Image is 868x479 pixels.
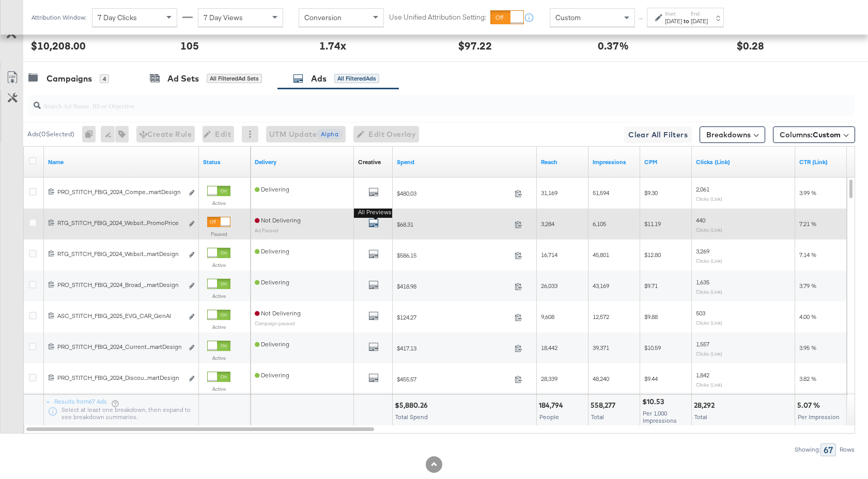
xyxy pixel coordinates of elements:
a: Shows the current state of your Ad. [203,158,246,166]
label: Active [207,293,230,299]
div: Attribution Window: [31,14,87,21]
span: $586.15 [397,251,510,259]
span: 48,240 [593,375,609,382]
sub: Clicks (Link) [696,350,722,357]
span: Total [694,413,707,421]
span: 3.82 % [799,375,816,382]
span: Total [591,413,604,421]
label: Start: [665,10,682,17]
span: 7 Day Views [204,13,243,22]
span: 3,269 [696,247,709,255]
span: Clear All Filters [628,129,688,141]
div: 28,292 [694,401,718,410]
span: 51,594 [593,189,609,197]
a: The number of times your ad was served. On mobile apps an ad is counted as served the first time ... [593,158,636,166]
div: PRO_STITCH_FBIG_2024_Discou...martDesign [57,374,183,382]
sub: Clicks (Link) [696,289,722,295]
label: Active [207,355,230,361]
label: Active [207,262,230,268]
span: Per Impression [798,413,840,421]
div: 4 [100,74,109,84]
span: Not Delivering [255,216,301,224]
span: 4.00 % [799,313,816,321]
div: [DATE] [691,17,708,25]
span: 1,842 [696,371,709,379]
button: Columns:Custom [773,126,855,143]
span: 31,169 [541,189,557,197]
label: Active [207,324,230,330]
sub: Clicks (Link) [696,196,722,202]
span: $9.71 [644,282,658,290]
span: 7.21 % [799,220,816,228]
div: 0.37% [598,38,629,53]
a: The number of clicks on links appearing on your ad or Page that direct people to your sites off F... [696,158,791,166]
div: $5,880.26 [395,401,431,410]
span: $124.27 [397,313,510,321]
span: Delivering [255,278,289,286]
span: 3,284 [541,220,554,228]
label: End: [691,10,708,17]
div: $97.22 [458,38,492,53]
span: ↑ [636,18,646,21]
span: $417.13 [397,344,510,352]
div: Campaigns [47,73,92,85]
span: $9.44 [644,375,658,382]
span: $418.98 [397,282,510,290]
a: Ad Name. [48,158,195,166]
span: Not Delivering [255,309,301,317]
div: RTG_STITCH_FBIG_2024_Websit...PromoPrice [57,219,183,227]
div: All Filtered Ads [334,74,379,83]
div: Ad Sets [167,73,199,85]
sub: Clicks (Link) [696,258,722,264]
div: Ads [311,73,327,85]
a: The average cost you've paid to have 1,000 impressions of your ad. [644,158,688,166]
label: Active [207,200,230,206]
span: 440 [696,216,705,224]
label: Active [207,386,230,392]
div: RTG_STITCH_FBIG_2024_Websit...martDesign [57,250,183,258]
span: 3.95 % [799,344,816,352]
div: ASC_STITCH_FBIG_2025_EVG_CAR_GenAI [57,312,183,320]
span: $9.88 [644,313,658,321]
sub: Clicks (Link) [696,320,722,326]
span: Per 1,000 Impressions [643,409,677,424]
label: Use Unified Attribution Setting: [389,12,486,22]
span: Delivering [255,185,289,193]
span: $480.03 [397,189,510,197]
span: $11.19 [644,220,661,228]
span: Total Spend [395,413,428,421]
span: 45,801 [593,251,609,259]
div: 1.74x [319,38,346,53]
span: Delivering [255,247,289,255]
strong: to [682,17,691,25]
span: Custom [555,13,581,22]
span: 7.14 % [799,251,816,259]
span: $68.31 [397,220,510,228]
a: Reflects the ability of your Ad to achieve delivery. [255,158,350,166]
div: Showing: [794,446,820,453]
span: 2,061 [696,185,709,193]
div: 184,794 [539,401,566,410]
sub: Ad Paused [255,227,278,233]
span: 3.99 % [799,189,816,197]
a: The number of clicks received on a link in your ad divided by the number of impressions. [799,158,843,166]
span: 39,371 [593,344,609,352]
div: PRO_STITCH_FBIG_2024_Current...martDesign [57,343,183,351]
input: Search Ad Name, ID or Objective [41,91,780,111]
span: $9.30 [644,189,658,197]
span: $10.59 [644,344,661,352]
span: 1,635 [696,278,709,286]
div: 67 [820,443,836,456]
div: PRO_STITCH_FBIG_2024_Broad_...martDesign [57,281,183,289]
div: 5.07 % [797,401,823,410]
a: The number of people your ad was served to. [541,158,584,166]
div: 105 [180,38,199,53]
div: Creative [358,158,381,166]
div: $0.28 [737,38,764,53]
span: Conversion [304,13,342,22]
div: Ads ( 0 Selected) [27,130,74,139]
span: Delivering [255,340,289,348]
sub: Campaign paused [255,320,295,326]
button: Breakdowns [700,126,765,143]
span: 12,572 [593,313,609,321]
